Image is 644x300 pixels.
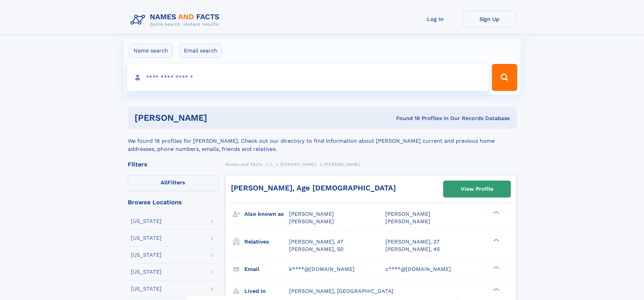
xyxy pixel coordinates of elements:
[128,161,218,167] div: Filters
[385,238,439,246] a: [PERSON_NAME], 27
[492,210,500,215] div: ❯
[492,64,517,91] button: Search Button
[462,11,517,27] a: Sign Up
[289,211,334,217] span: [PERSON_NAME]
[408,11,462,27] a: Log In
[461,181,493,197] div: View Profile
[244,263,289,275] h3: Email
[131,269,162,275] div: [US_STATE]
[289,238,343,246] a: [PERSON_NAME], 47
[280,160,316,168] a: [PERSON_NAME]
[289,288,393,294] span: [PERSON_NAME], [GEOGRAPHIC_DATA]
[385,246,440,253] a: [PERSON_NAME], 45
[128,199,218,205] div: Browse Locations
[492,265,500,270] div: ❯
[127,64,489,91] input: search input
[244,285,289,297] h3: Lived in
[135,114,302,122] h1: [PERSON_NAME]
[180,44,222,58] label: Email search
[231,184,396,192] a: [PERSON_NAME], Age [DEMOGRAPHIC_DATA]
[128,129,517,153] div: We found 18 profiles for [PERSON_NAME]. Check out our directory to find information about [PERSON...
[244,208,289,220] h3: Also known as
[131,218,162,224] div: [US_STATE]
[161,179,168,186] span: All
[225,160,262,168] a: Names and Facts
[244,236,289,248] h3: Relatives
[131,252,162,258] div: [US_STATE]
[128,175,218,191] label: Filters
[289,246,343,253] a: [PERSON_NAME], 50
[492,238,500,242] div: ❯
[385,211,430,217] span: [PERSON_NAME]
[131,235,162,241] div: [US_STATE]
[492,287,500,292] div: ❯
[280,162,316,167] span: [PERSON_NAME]
[129,44,172,58] label: Name search
[270,162,273,167] span: C
[270,160,273,168] a: C
[444,181,510,197] a: View Profile
[131,286,162,292] div: [US_STATE]
[302,115,510,122] div: Found 18 Profiles In Our Records Database
[324,162,360,167] span: [PERSON_NAME]
[385,218,430,225] span: [PERSON_NAME]
[289,218,334,225] span: [PERSON_NAME]
[128,11,225,29] img: Logo Names and Facts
